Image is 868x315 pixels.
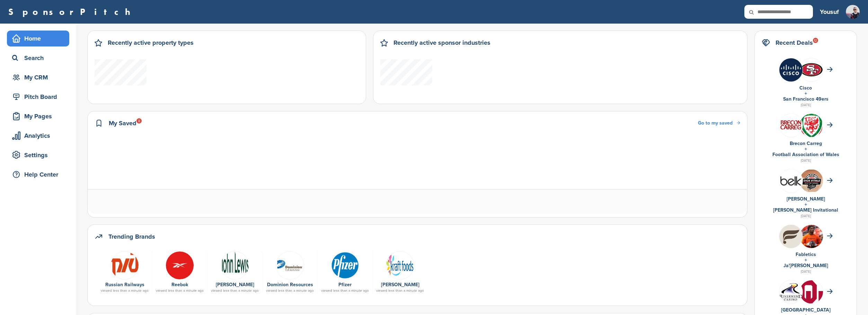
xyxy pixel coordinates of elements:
a: Go to my saved [698,119,740,127]
a: Pfizer [338,282,352,288]
img: 170px football association of wales logo.svg [800,114,823,141]
h2: Recently active sponsor industries [393,38,490,48]
div: viewed less than a minute ago [156,289,204,292]
a: My Pages [7,108,69,124]
img: Data [386,251,414,280]
img: X kxebi 400x400 [166,251,194,280]
img: Ja'marr chase [800,225,823,253]
h2: Recently active property types [108,38,194,48]
div: 12 [813,38,818,43]
a: Data [376,251,424,279]
a: + [805,202,807,207]
img: Data?1415805694 [800,63,823,77]
div: Help Center [10,168,69,181]
img: L 1bnuap 400x400 [779,169,803,193]
div: viewed less than a minute ago [321,289,369,292]
a: Home [7,31,69,46]
div: [DATE] [762,102,850,108]
h3: Yousuf [820,7,839,17]
a: Search [7,50,69,66]
div: Pitch Board [10,91,69,103]
a: Settings [7,147,69,163]
h2: Recent Deals [776,38,813,48]
a: SponsorPitch [8,7,135,16]
div: [DATE] [762,213,850,219]
div: viewed less than a minute ago [101,289,149,292]
img: Data [779,283,803,301]
a: Domi [266,251,314,279]
img: Domi [276,251,304,280]
a: Football Association of Wales [772,152,839,157]
img: Jmyca1yn 400x400 [779,58,803,82]
a: Data [211,251,259,279]
a: X kxebi 400x400 [156,251,204,279]
div: Settings [10,149,69,161]
a: [PERSON_NAME] Invitational [773,207,838,213]
div: My CRM [10,71,69,84]
a: [PERSON_NAME] [787,196,825,202]
div: Search [10,52,69,64]
a: + [805,146,807,152]
div: viewed less than a minute ago [266,289,314,292]
a: Analytics [7,128,69,144]
h2: My Saved [109,118,136,128]
div: viewed less than a minute ago [211,289,259,292]
img: Fvoowbej 400x400 [779,114,803,137]
img: Data [110,251,139,280]
img: Hb geub1 400x400 [779,225,803,248]
div: viewed less than a minute ago [376,289,424,292]
a: Yousuf [820,4,839,19]
a: + [805,257,807,263]
a: Pitch Board [7,89,69,105]
a: Fabletics [796,252,816,257]
a: Data [321,251,369,279]
a: Data [101,251,149,279]
a: Brecon Carreg [790,141,822,146]
a: Dominion Resources [267,282,313,288]
a: Help Center [7,167,69,182]
a: [GEOGRAPHIC_DATA] [781,307,831,313]
div: Analytics [10,129,69,142]
div: 8 [136,118,142,124]
img: Data?1415805766 [800,280,823,312]
div: Home [10,32,69,45]
h2: Trending Brands [108,232,155,241]
a: Cisco [799,85,812,91]
a: [PERSON_NAME] [216,282,254,288]
div: [DATE] [762,157,850,164]
img: Data [331,251,359,280]
img: Data [221,251,249,280]
img: Cleanshot 2025 09 07 at 20.31.59 2x [800,170,823,191]
a: Reebok [171,282,188,288]
a: Ja'[PERSON_NAME] [783,263,828,269]
a: Russian Railways [105,282,144,288]
span: Go to my saved [698,120,733,126]
div: [DATE] [762,269,850,275]
a: [PERSON_NAME] [381,282,419,288]
a: + [805,91,807,96]
a: My CRM [7,69,69,85]
a: San Francisco 49ers [783,96,829,102]
div: My Pages [10,110,69,122]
